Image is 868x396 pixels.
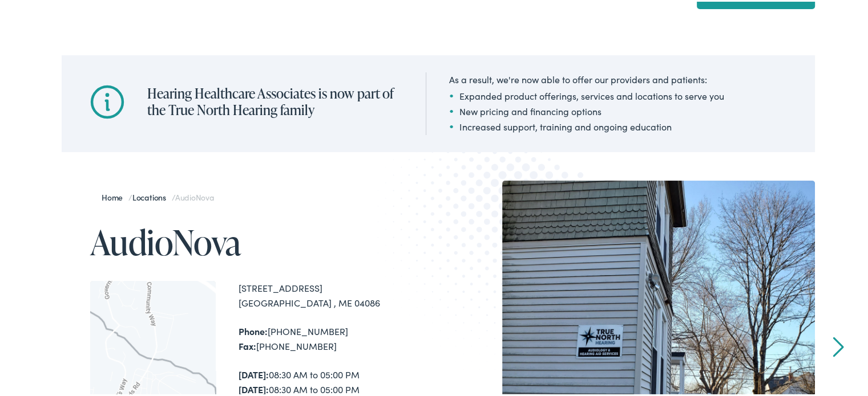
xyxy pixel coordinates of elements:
strong: [DATE]: [239,366,269,379]
h2: Hearing Healthcare Associates is now part of the True North Hearing family [147,84,403,117]
span: AudioNova [175,190,214,201]
strong: [DATE]: [239,381,269,394]
div: [PHONE_NUMBER] [PHONE_NUMBER] [239,322,438,352]
a: Locations [132,190,172,201]
a: Next [833,335,844,356]
div: As a result, we're now able to offer our providers and patients: [449,71,724,84]
h1: AudioNova [90,222,438,259]
strong: Fax: [239,338,256,350]
li: New pricing and financing options [449,103,724,116]
li: Increased support, training and ongoing education [449,118,724,132]
span: / / [102,190,214,201]
a: Home [102,190,128,201]
div: [STREET_ADDRESS] [GEOGRAPHIC_DATA] , ME 04086 [239,279,438,308]
strong: Phone: [239,323,268,336]
li: Expanded product offerings, services and locations to serve you [449,87,724,101]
